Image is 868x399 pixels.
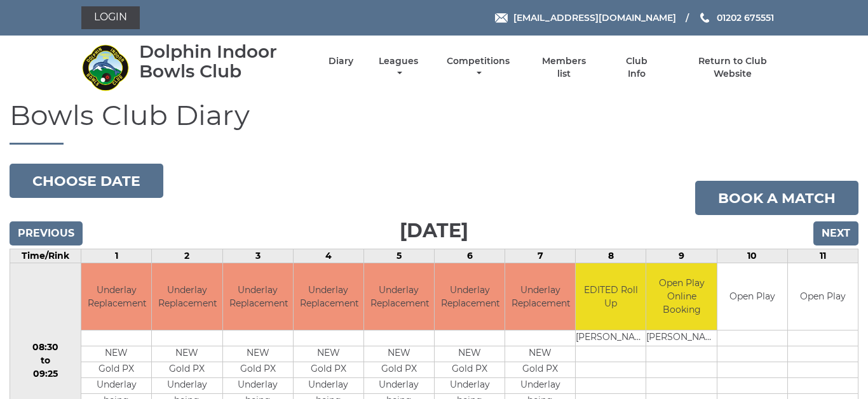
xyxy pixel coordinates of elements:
[717,12,774,23] span: 01202 675551
[139,42,306,81] div: Dolphin Indoor Bowls Club
[294,377,363,393] td: Underlay
[813,221,858,245] input: Next
[81,44,129,91] img: Dolphin Indoor Bowls Club
[646,249,717,263] td: 9
[679,55,787,80] a: Return to Club Website
[81,346,151,362] td: NEW
[364,362,434,377] td: Gold PX
[364,263,434,330] td: Underlay Replacement
[152,263,222,330] td: Underlay Replacement
[535,55,593,80] a: Members list
[364,346,434,362] td: NEW
[10,221,83,245] input: Previous
[717,263,787,330] td: Open Play
[363,249,434,263] td: 5
[294,362,363,377] td: Gold PX
[435,362,505,377] td: Gold PX
[513,12,676,23] span: [EMAIL_ADDRESS][DOMAIN_NAME]
[10,100,858,145] h1: Bowls Club Diary
[223,362,293,377] td: Gold PX
[223,346,293,362] td: NEW
[364,377,434,393] td: Underlay
[222,249,293,263] td: 3
[81,362,151,377] td: Gold PX
[329,55,353,67] a: Diary
[81,263,151,330] td: Underlay Replacement
[698,11,774,25] a: Phone us 01202 675551
[576,263,646,330] td: EDITED Roll Up
[444,55,513,80] a: Competitions
[505,362,575,377] td: Gold PX
[495,11,676,25] a: Email [EMAIL_ADDRESS][DOMAIN_NAME]
[576,330,646,346] td: [PERSON_NAME]
[10,249,81,263] td: Time/Rink
[435,346,505,362] td: NEW
[152,346,222,362] td: NEW
[81,249,152,263] td: 1
[495,13,508,23] img: Email
[10,164,163,198] button: Choose date
[695,181,858,215] a: Book a match
[223,377,293,393] td: Underlay
[294,346,363,362] td: NEW
[505,377,575,393] td: Underlay
[646,263,716,330] td: Open Play Online Booking
[152,362,222,377] td: Gold PX
[505,249,576,263] td: 7
[223,263,293,330] td: Underlay Replacement
[152,377,222,393] td: Underlay
[717,249,787,263] td: 10
[616,55,657,80] a: Club Info
[700,13,709,23] img: Phone us
[505,263,575,330] td: Underlay Replacement
[81,6,140,29] a: Login
[788,263,858,330] td: Open Play
[293,249,363,263] td: 4
[505,346,575,362] td: NEW
[435,377,505,393] td: Underlay
[294,263,363,330] td: Underlay Replacement
[576,249,646,263] td: 8
[646,330,716,346] td: [PERSON_NAME]
[435,263,505,330] td: Underlay Replacement
[152,249,222,263] td: 2
[787,249,858,263] td: 11
[81,377,151,393] td: Underlay
[435,249,505,263] td: 6
[376,55,421,80] a: Leagues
